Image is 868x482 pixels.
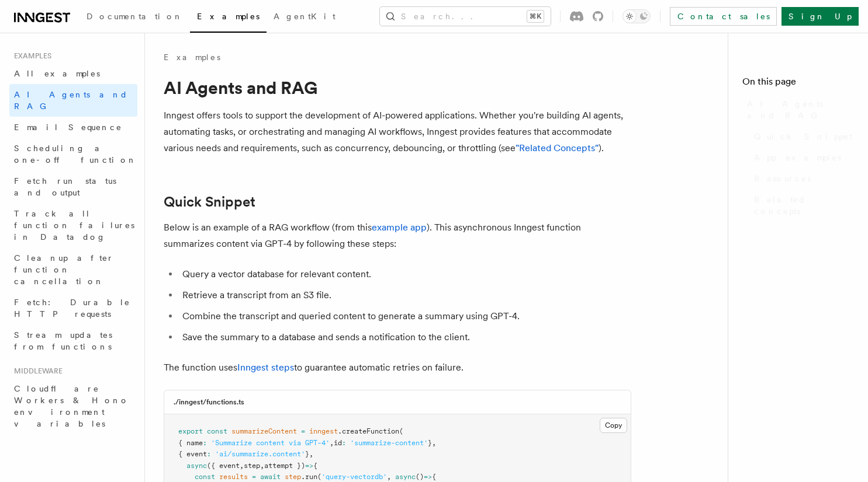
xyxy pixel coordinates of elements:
a: "Related Concepts" [516,142,599,153]
span: const [207,427,227,435]
a: Documentation [79,4,190,32]
span: .createFunction [338,427,399,435]
li: Combine the transcript and queried content to generate a summary using GPT-4. [179,308,631,324]
a: Sign Up [781,7,859,26]
span: inngest [309,427,338,435]
a: Inngest steps [237,362,294,373]
a: Track all function failures in Datadog [9,203,137,247]
button: Search...⌘K [380,7,551,26]
span: async [186,462,207,470]
a: Contact sales [670,7,777,26]
span: ({ event [207,462,240,470]
span: async [395,473,416,481]
span: } [428,439,432,447]
span: , [260,462,264,470]
a: Quick Snippet [164,194,255,210]
span: 'summarize-content' [350,439,428,447]
span: summarizeContent [231,427,297,435]
span: ( [317,473,321,481]
button: Copy [600,418,627,433]
span: () [416,473,424,481]
span: ( [399,427,403,435]
li: Query a vector database for relevant content. [179,266,631,282]
a: Scheduling a one-off function [9,138,137,170]
span: Cleanup after function cancellation [14,253,114,286]
h3: ./inngest/functions.ts [174,397,244,407]
a: AgentKit [267,4,343,32]
span: 'query-vectordb' [321,473,387,481]
span: 'Summarize content via GPT-4' [211,439,330,447]
span: Scheduling a one-off function [14,144,137,165]
span: id [334,439,342,447]
span: , [309,450,313,458]
span: = [252,473,256,481]
span: Fetch: Durable HTTP requests [14,298,130,319]
span: Quick Snippet [754,131,852,142]
span: App examples [754,152,841,163]
span: { [432,473,436,481]
h4: On this page [742,75,854,93]
span: : [203,439,207,447]
span: { event [178,450,207,458]
a: Fetch: Durable HTTP requests [9,292,137,324]
a: AI Agents and RAG [9,84,137,117]
span: , [330,439,334,447]
span: Track all function failures in Datadog [14,209,134,242]
a: example app [372,222,427,233]
span: Email Sequence [14,123,122,132]
span: All examples [14,69,100,78]
li: Save the summary to a database and sends a notification to the client. [179,329,631,345]
span: await [260,473,281,481]
span: step [285,473,301,481]
span: { name [178,439,203,447]
a: Quick Snippet [749,126,854,147]
span: results [219,473,248,481]
span: 'ai/summarize.content' [215,450,305,458]
a: Related concepts [749,189,854,222]
span: => [424,473,432,481]
span: Fetch run status and output [14,176,116,197]
a: Email Sequence [9,117,137,138]
a: All examples [9,63,137,84]
a: Stream updates from functions [9,324,137,357]
span: Documentation [87,12,183,21]
p: The function uses to guarantee automatic retries on failure. [164,359,631,376]
p: Below is an example of a RAG workflow (from this ). This asynchronous Inngest function summarizes... [164,219,631,252]
span: AI Agents and RAG [14,90,128,111]
kbd: ⌘K [527,11,544,22]
button: Toggle dark mode [623,9,651,23]
span: Resources [754,173,811,184]
li: Retrieve a transcript from an S3 file. [179,287,631,303]
a: Fetch run status and output [9,170,137,203]
a: Examples [190,4,267,33]
span: const [195,473,215,481]
span: Stream updates from functions [14,330,112,351]
span: Middleware [9,366,63,376]
a: AI Agents and RAG [742,93,854,126]
a: Cleanup after function cancellation [9,247,137,292]
span: Examples [9,51,51,61]
span: export [178,427,203,435]
span: Cloudflare Workers & Hono environment variables [14,384,129,428]
span: , [387,473,391,481]
span: step [244,462,260,470]
span: , [432,439,436,447]
span: Examples [197,12,260,21]
a: Cloudflare Workers & Hono environment variables [9,378,137,434]
span: = [301,427,305,435]
span: AI Agents and RAG [747,98,854,121]
span: AgentKit [274,12,336,21]
a: Examples [164,51,220,63]
span: } [305,450,309,458]
a: App examples [749,147,854,168]
span: , [240,462,244,470]
span: .run [301,473,317,481]
span: : [207,450,211,458]
span: attempt }) [264,462,305,470]
span: => [305,462,313,470]
p: Inngest offers tools to support the development of AI-powered applications. Whether you're buildi... [164,107,631,156]
span: { [313,462,317,470]
span: Related concepts [754,194,854,217]
a: Resources [749,168,854,189]
h1: AI Agents and RAG [164,77,631,98]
